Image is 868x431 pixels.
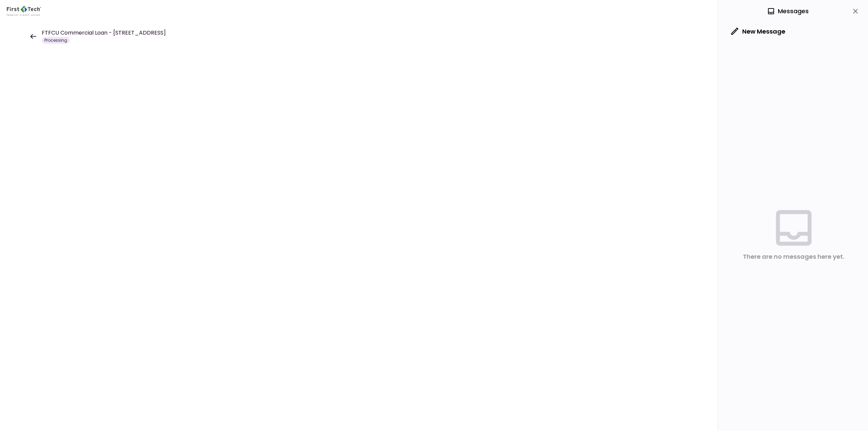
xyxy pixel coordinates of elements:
[42,29,166,37] h1: FTFCU Commercial Loan - [STREET_ADDRESS]
[726,23,791,40] button: New Message
[850,5,861,17] button: close
[767,6,809,16] div: Messages
[42,37,70,44] div: Processing
[743,252,844,262] div: There are no messages here yet.
[7,6,41,16] img: Partner icon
